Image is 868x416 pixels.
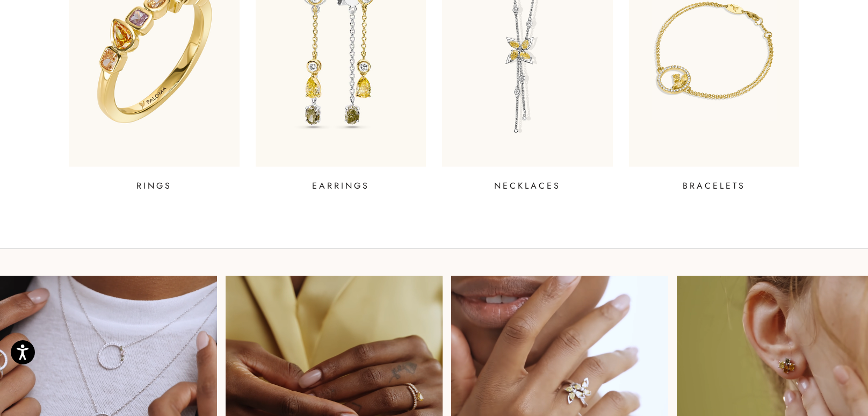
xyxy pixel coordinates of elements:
[136,180,172,192] p: RINGS
[312,180,370,192] p: EARRINGS
[494,180,561,192] p: NECKLACES
[683,180,746,192] p: BRACELETS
